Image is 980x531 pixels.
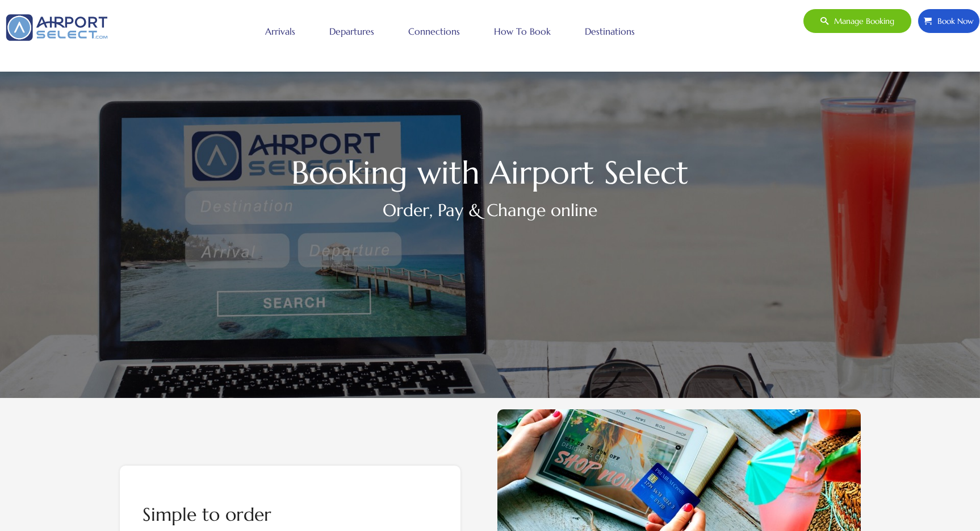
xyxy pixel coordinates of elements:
a: Arrivals [262,17,298,45]
a: Connections [405,17,463,45]
a: How to book [491,17,554,45]
a: Book Now [918,9,980,34]
a: Departures [326,17,377,45]
h2: Order, Pay & Change online [120,197,861,223]
span: Manage booking [828,9,894,33]
a: Destinations [582,17,638,45]
a: Manage booking [803,9,912,34]
h2: Simple to order [143,505,438,524]
span: Book Now [932,9,974,33]
h1: Booking with Airport Select [120,160,861,186]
